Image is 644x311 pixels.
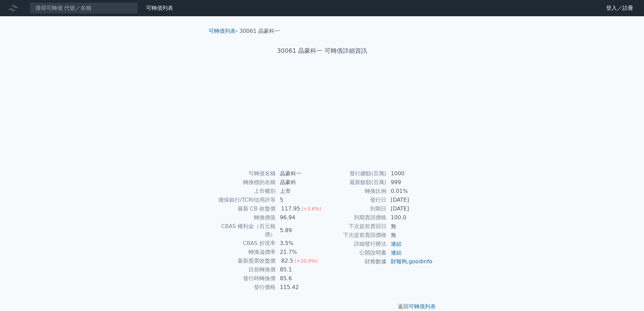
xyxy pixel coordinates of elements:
td: 發行時轉換價 [211,274,276,283]
td: 5.89 [276,222,322,239]
a: 登入／註冊 [601,3,639,14]
td: 擔保銀行/TCRI信用評等 [211,196,276,204]
div: 117.95 [280,205,302,213]
a: 可轉債列表 [409,303,436,310]
td: 0.01% [387,187,433,196]
td: 最新餘額(百萬) [322,178,387,187]
td: 21.7% [276,248,322,257]
td: 96.94 [276,213,322,222]
td: 3.5% [276,239,322,248]
td: 到期賣回價格 [322,213,387,222]
td: 100.0 [387,213,433,222]
td: 85.6 [276,274,322,283]
td: CBAS 權利金（百元報價） [211,222,276,239]
a: 連結 [391,249,402,256]
p: 返回 [203,303,441,311]
td: 85.1 [276,265,322,274]
input: 搜尋可轉債 代號／名稱 [30,2,138,14]
a: 連結 [391,241,402,247]
td: 晶豪科一 [276,169,322,178]
td: 無 [387,231,433,240]
a: goodinfo [409,258,432,265]
span: (+3.6%) [302,206,321,212]
td: 1000 [387,169,433,178]
td: 發行總額(百萬) [322,169,387,178]
td: 詳細發行辦法 [322,240,387,248]
td: 下次提前賣回日 [322,222,387,231]
td: 目前轉換價 [211,265,276,274]
td: 上市 [276,187,322,196]
li: 30061 晶豪科一 [239,27,280,35]
a: 可轉債列表 [146,5,173,11]
td: 可轉債名稱 [211,169,276,178]
td: 轉換溢價率 [211,248,276,257]
td: CBAS 折現率 [211,239,276,248]
td: 到期日 [322,204,387,213]
td: 發行價格 [211,283,276,292]
td: 轉換價值 [211,213,276,222]
h1: 30061 晶豪科一 可轉債詳細資訊 [203,46,441,55]
td: 5 [276,196,322,204]
td: 晶豪科 [276,178,322,187]
td: 轉換標的名稱 [211,178,276,187]
td: 轉換比例 [322,187,387,196]
span: (+10.0%) [294,258,317,264]
td: 最新 CB 收盤價 [211,204,276,213]
td: 999 [387,178,433,187]
a: 可轉債列表 [209,28,236,34]
a: 財報狗 [391,258,407,265]
td: 公開說明書 [322,248,387,257]
td: [DATE] [387,196,433,204]
li: › [209,27,238,35]
div: 82.5 [280,257,295,265]
td: 115.42 [276,283,322,292]
td: 下次提前賣回價格 [322,231,387,240]
td: 上市櫃別 [211,187,276,196]
td: , [387,257,433,266]
td: 無 [387,222,433,231]
td: 最新股票收盤價 [211,257,276,265]
td: 發行日 [322,196,387,204]
td: 財務數據 [322,257,387,266]
td: [DATE] [387,204,433,213]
